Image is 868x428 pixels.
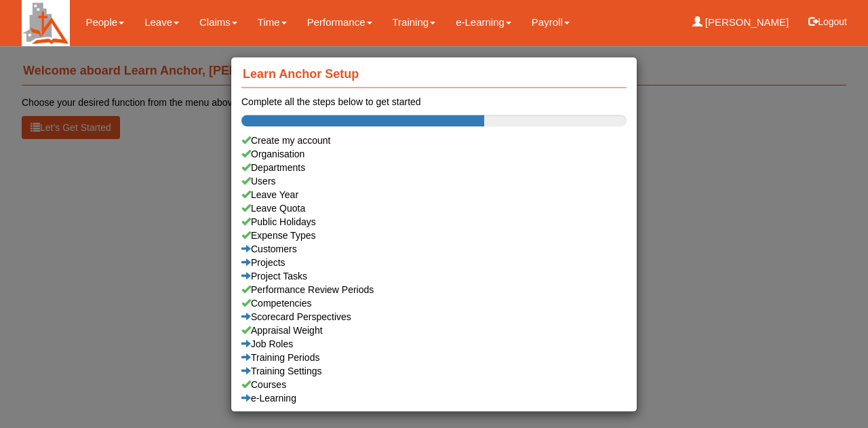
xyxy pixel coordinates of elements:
a: Organisation [241,147,627,161]
a: Appraisal Weight [241,324,627,337]
a: Leave Year [241,188,627,201]
a: Scorecard Perspectives [241,310,627,324]
a: Leave Quota [241,201,627,215]
a: Performance Review Periods [241,283,627,296]
a: Public Holidays [241,215,627,229]
a: Projects [241,256,627,269]
a: Departments [241,161,627,174]
a: Project Tasks [241,269,627,283]
a: Customers [241,242,627,256]
div: Complete all the steps below to get started [241,95,627,109]
div: Create my account [241,134,627,147]
a: Expense Types [241,229,627,242]
a: Training Periods [241,351,627,364]
a: Users [241,174,627,188]
h4: Learn Anchor Setup [241,60,627,88]
a: Job Roles [241,337,627,351]
a: Competencies [241,296,627,310]
iframe: chat widget [811,374,854,414]
a: Training Settings [241,364,627,378]
a: Courses [241,378,627,391]
a: e-Learning [241,391,627,405]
